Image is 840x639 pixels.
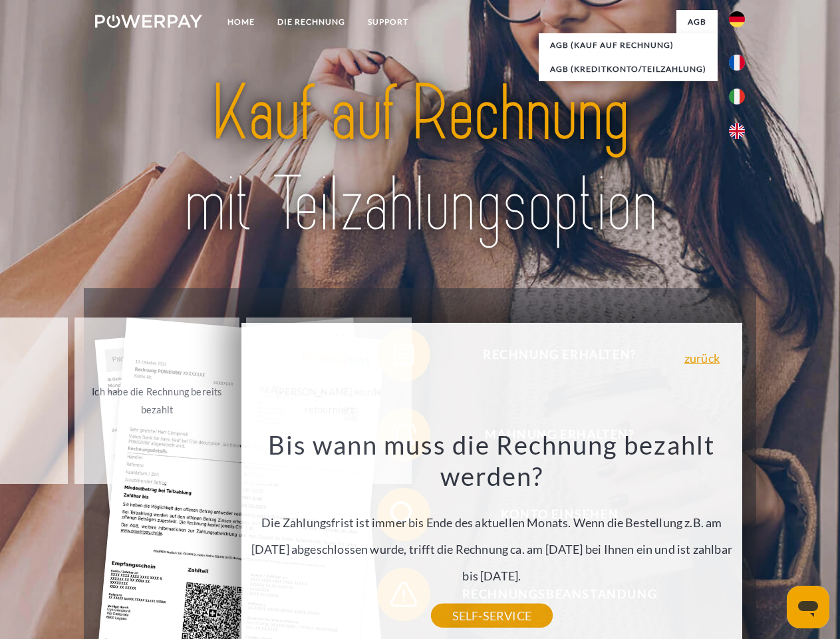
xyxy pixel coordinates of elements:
[729,123,745,139] img: en
[216,10,266,34] a: Home
[266,10,356,34] a: DIE RECHNUNG
[95,15,202,28] img: logo-powerpay-white.svg
[684,352,720,364] a: zurück
[127,64,713,255] img: title-powerpay_de.svg
[539,57,718,81] a: AGB (Kreditkonto/Teilzahlung)
[676,10,718,34] a: agb
[539,33,718,57] a: AGB (Kauf auf Rechnung)
[787,586,829,628] iframe: Schaltfläche zum Öffnen des Messaging-Fensters
[729,55,745,71] img: fr
[356,10,420,34] a: SUPPORT
[729,11,745,27] img: de
[249,429,734,616] div: Die Zahlungsfrist ist immer bis Ende des aktuellen Monats. Wenn die Bestellung z.B. am [DATE] abg...
[431,604,553,628] a: SELF-SERVICE
[249,429,734,493] h3: Bis wann muss die Rechnung bezahlt werden?
[82,383,232,419] div: Ich habe die Rechnung bereits bezahlt
[729,89,745,105] img: it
